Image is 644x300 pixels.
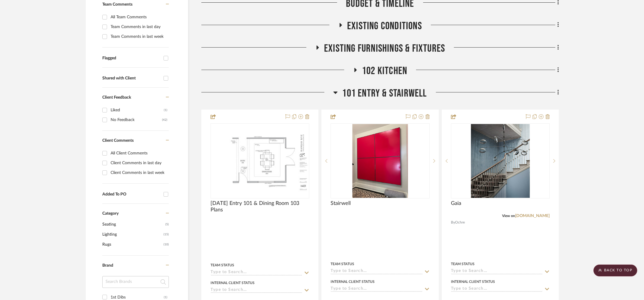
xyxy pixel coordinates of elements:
[111,158,167,168] div: Client Comments in last day
[111,12,167,22] div: All Team Comments
[111,22,167,32] div: Team Comments in last day
[111,149,167,158] div: All Client Comments
[451,286,543,292] input: Type to Search…
[102,263,113,268] span: Brand
[111,32,167,41] div: Team Comments in last week
[347,20,422,32] span: Existing Conditions
[102,2,132,6] span: Team Comments
[211,200,309,213] span: [DATE] Entry 101 & Dining Room 103 Plans
[331,124,429,198] div: 0
[102,211,119,216] span: Category
[211,130,309,193] img: 25.09.25 Entry 101 & Dining Room 103 Plans
[451,279,495,284] div: Internal Client Status
[102,239,162,250] span: Rugs
[211,270,302,275] input: Type to Search…
[593,265,637,276] scroll-to-top-button: BACK TO TOP
[324,42,445,55] span: Existing Furnishings & Fixtures
[102,229,162,239] span: Lighting
[455,220,465,225] span: Ochre
[451,220,455,225] span: By
[211,262,234,268] div: Team Status
[165,220,169,229] span: (5)
[515,214,550,218] a: [DOMAIN_NAME]
[451,261,475,267] div: Team Status
[111,105,164,115] div: Liked
[352,124,408,198] img: Stairwell
[451,124,549,198] div: 0
[362,65,407,77] span: 102 Kitchen
[502,214,515,218] span: View on
[111,115,162,125] div: No Feedback
[102,76,161,81] div: Shared with Client
[164,230,169,239] span: (15)
[342,87,427,100] span: 101 Entry & Stairwell
[331,286,422,292] input: Type to Search…
[211,288,302,293] input: Type to Search…
[111,168,167,177] div: Client Comments in last week
[102,192,161,197] div: Added To PO
[102,276,169,288] input: Search Brands
[451,200,461,207] span: Gaia
[331,261,354,267] div: Team Status
[164,105,167,115] div: (1)
[102,219,164,229] span: Seating
[211,280,255,286] div: Internal Client Status
[162,115,167,125] div: (42)
[331,200,351,207] span: Stairwell
[102,95,131,100] span: Client Feedback
[331,279,375,284] div: Internal Client Status
[331,269,422,274] input: Type to Search…
[451,269,543,274] input: Type to Search…
[471,124,530,198] img: Gaia
[102,56,161,61] div: Flagged
[102,138,134,143] span: Client Comments
[164,240,169,249] span: (10)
